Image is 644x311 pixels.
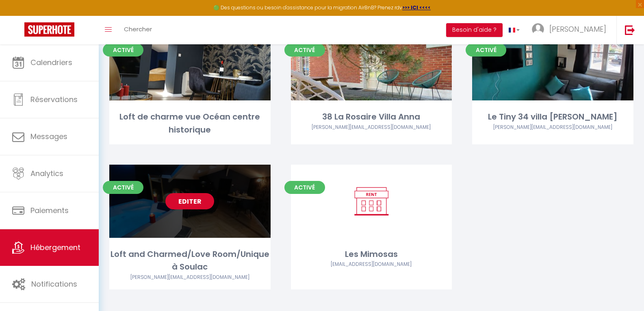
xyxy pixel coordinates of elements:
a: Chercher [118,16,158,44]
img: ... [532,23,544,35]
img: logout [625,25,635,35]
div: Airbnb [291,261,452,268]
span: [PERSON_NAME] [549,24,606,34]
img: Super Booking [24,22,74,37]
div: Loft and Charmed/Love Room/Unique à Soulac [109,248,271,274]
span: Activé [103,43,143,57]
span: Hébergement [30,242,80,252]
div: Loft de charme vue Océan centre historique [109,111,271,136]
a: ... [PERSON_NAME] [526,16,616,44]
div: 38 La Rosaire Villa Anna [291,111,452,123]
span: Activé [103,181,143,194]
span: Activé [284,181,325,194]
a: >>> ICI <<<< [402,4,431,11]
div: Airbnb [472,124,633,131]
span: Activé [466,43,506,57]
div: Airbnb [109,274,271,281]
span: Paiements [30,205,69,215]
div: Airbnb [291,124,452,131]
span: Analytics [30,168,63,178]
span: Notifications [31,279,77,289]
span: Chercher [124,25,152,33]
button: Besoin d'aide ? [446,23,503,37]
span: Messages [30,131,67,141]
span: Activé [284,43,325,57]
div: Les Mimosas [291,248,452,261]
div: Le Tiny 34 villa [PERSON_NAME] [472,111,633,123]
span: Réservations [30,94,78,104]
a: Editer [165,193,214,209]
span: Calendriers [30,57,72,67]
